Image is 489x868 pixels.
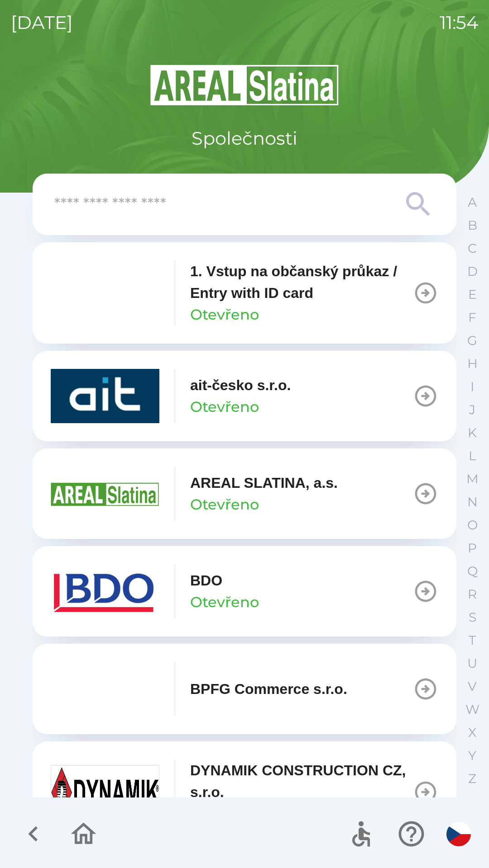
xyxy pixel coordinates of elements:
[467,494,478,510] p: N
[468,287,477,302] p: E
[190,472,338,494] p: AREAL SLATINA, a.s.
[33,63,456,107] img: Logo
[468,241,477,256] p: C
[461,537,484,560] button: P
[461,398,484,421] button: J
[51,765,159,819] img: 9aa1c191-0426-4a03-845b-4981a011e109.jpeg
[469,609,476,625] p: S
[468,425,477,441] p: K
[461,467,484,491] button: M
[33,546,456,637] button: BDOOtevřeno
[461,352,484,375] button: H
[468,217,477,233] p: B
[467,264,478,279] p: D
[468,540,477,556] p: P
[469,448,476,464] p: L
[51,369,159,423] img: 40b5cfbb-27b1-4737-80dc-99d800fbabba.png
[461,421,484,444] button: K
[33,351,456,441] button: ait-česko s.r.o.Otevřeno
[467,517,478,533] p: O
[470,379,474,395] p: I
[461,744,484,767] button: Y
[469,402,475,418] p: J
[190,678,347,700] p: BPFG Commerce s.r.o.
[461,514,484,537] button: O
[465,702,479,717] p: W
[467,563,478,579] p: Q
[461,491,484,514] button: N
[33,242,456,344] button: 1. Vstup na občanský průkaz / Entry with ID cardOtevřeno
[461,306,484,329] button: F
[461,260,484,283] button: D
[461,214,484,237] button: B
[461,698,484,721] button: W
[461,329,484,352] button: G
[467,656,477,671] p: U
[440,9,478,36] p: 11:54
[468,748,476,764] p: Y
[51,467,159,521] img: aad3f322-fb90-43a2-be23-5ead3ef36ce5.png
[468,310,476,325] p: F
[190,304,259,325] p: Otevřeno
[468,725,476,741] p: X
[461,583,484,606] button: R
[461,629,484,652] button: T
[190,396,259,418] p: Otevřeno
[190,260,413,304] p: 1. Vstup na občanský průkaz / Entry with ID card
[468,679,477,694] p: V
[190,494,259,515] p: Otevřeno
[461,652,484,675] button: U
[468,771,476,787] p: Z
[51,564,159,618] img: ae7449ef-04f1-48ed-85b5-e61960c78b50.png
[461,191,484,214] button: A
[461,767,484,790] button: Z
[461,721,484,744] button: X
[461,375,484,398] button: I
[192,125,297,152] p: Společnosti
[190,374,291,396] p: ait-česko s.r.o.
[461,444,484,467] button: L
[11,9,73,36] p: [DATE]
[33,448,456,539] button: AREAL SLATINA, a.s.Otevřeno
[467,356,478,372] p: H
[446,822,471,846] img: cs flag
[51,266,159,320] img: 93ea42ec-2d1b-4d6e-8f8a-bdbb4610bcc3.png
[190,759,413,803] p: DYNAMIK CONSTRUCTION CZ, s.r.o.
[467,333,477,349] p: G
[461,283,484,306] button: E
[33,644,456,734] button: BPFG Commerce s.r.o.
[466,471,479,487] p: M
[461,675,484,698] button: V
[461,560,484,583] button: Q
[51,662,159,716] img: f3b1b367-54a7-43c8-9d7e-84e812667233.png
[468,194,477,210] p: A
[461,237,484,260] button: C
[190,570,222,591] p: BDO
[461,606,484,629] button: S
[469,632,476,648] p: T
[33,741,456,843] button: DYNAMIK CONSTRUCTION CZ, s.r.o.Otevřeno
[468,586,477,602] p: R
[190,591,259,613] p: Otevřeno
